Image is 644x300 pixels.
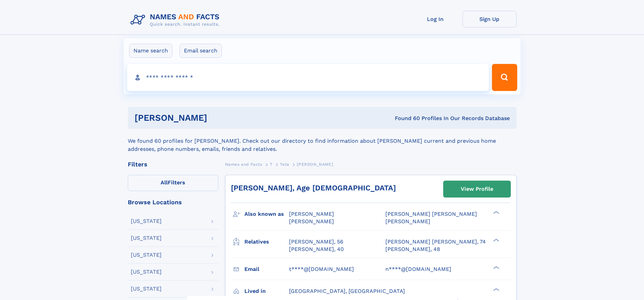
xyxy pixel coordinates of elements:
a: [PERSON_NAME], Age [DEMOGRAPHIC_DATA] [231,184,396,192]
a: T [270,160,272,168]
span: [GEOGRAPHIC_DATA], [GEOGRAPHIC_DATA] [289,288,405,294]
span: All [161,179,168,186]
img: Logo Names and Facts [128,11,225,29]
div: [US_STATE] [131,235,162,241]
span: [PERSON_NAME] [PERSON_NAME] [385,211,477,217]
input: search input [127,64,489,91]
div: View Profile [461,181,493,197]
a: [PERSON_NAME] [PERSON_NAME], 74 [385,238,486,246]
a: [PERSON_NAME], 40 [289,246,344,253]
div: ❯ [492,238,500,242]
span: Teta [280,162,289,167]
label: Filters [128,175,218,191]
h1: [PERSON_NAME] [135,114,301,122]
h3: Also known as [244,208,289,220]
div: [US_STATE] [131,252,162,258]
a: [PERSON_NAME], 56 [289,238,343,246]
a: [PERSON_NAME], 48 [385,246,440,253]
a: Names and Facts [225,160,262,168]
div: Filters [128,161,218,167]
div: [US_STATE] [131,269,162,275]
a: View Profile [444,181,510,197]
h3: Lived in [244,285,289,297]
span: [PERSON_NAME] [385,218,430,225]
label: Name search [129,44,172,58]
label: Email search [180,44,222,58]
div: ❯ [492,287,500,292]
h3: Email [244,263,289,275]
span: [PERSON_NAME] [297,162,333,167]
div: We found 60 profiles for [PERSON_NAME]. Check out our directory to find information about [PERSON... [128,129,517,153]
a: Sign Up [462,11,517,27]
div: ❯ [492,210,500,215]
button: Search Button [492,64,517,91]
div: ❯ [492,265,500,270]
div: Browse Locations [128,199,218,205]
div: Found 60 Profiles In Our Records Database [301,115,510,122]
span: [PERSON_NAME] [289,218,334,225]
a: Teta [280,160,289,168]
div: [US_STATE] [131,286,162,292]
div: [US_STATE] [131,218,162,224]
span: T [270,162,272,167]
span: [PERSON_NAME] [289,211,334,217]
a: Log In [408,11,462,27]
h3: Relatives [244,236,289,248]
